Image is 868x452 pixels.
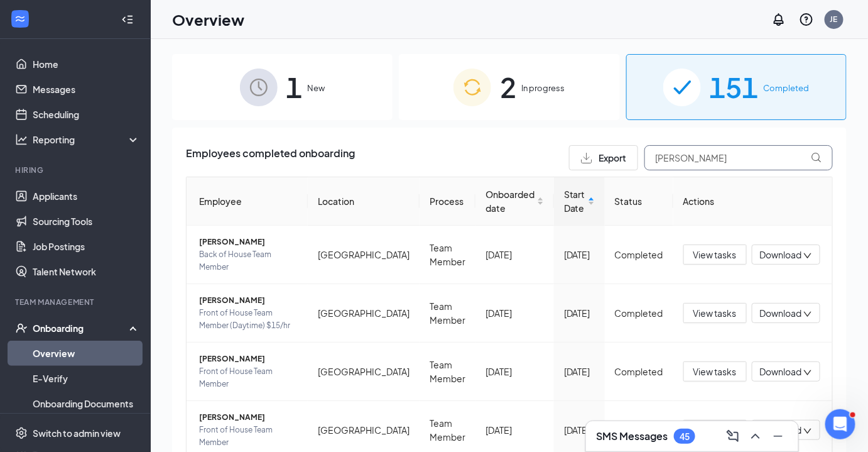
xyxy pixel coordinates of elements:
[803,427,812,436] span: down
[596,429,668,443] h3: SMS Messages
[308,226,420,284] td: [GEOGRAPHIC_DATA]
[33,427,121,439] div: Switch to admin view
[683,245,747,265] button: View tasks
[830,14,838,25] div: JE
[15,165,138,175] div: Hiring
[615,365,663,378] div: Completed
[308,284,420,343] td: [GEOGRAPHIC_DATA]
[420,177,475,226] th: Process
[33,391,140,416] a: Onboarding Documents
[564,365,595,378] div: [DATE]
[500,65,516,109] span: 2
[564,248,595,262] div: [DATE]
[644,145,833,170] input: Search by Name, Job Posting, or Process
[768,426,788,446] button: Minimize
[803,310,812,319] span: down
[615,248,663,262] div: Completed
[199,411,298,424] span: [PERSON_NAME]
[605,177,673,226] th: Status
[615,306,663,320] div: Completed
[14,13,26,25] svg: WorkstreamLogo
[564,423,595,437] div: [DATE]
[121,13,134,26] svg: Collapse
[199,294,298,307] span: [PERSON_NAME]
[420,226,475,284] td: Team Member
[33,52,140,77] a: Home
[799,12,814,27] svg: QuestionInfo
[172,9,244,30] h1: Overview
[680,431,690,442] div: 45
[33,322,129,334] div: Onboarding
[420,343,475,401] td: Team Member
[764,82,810,94] span: Completed
[286,65,303,109] span: 1
[33,209,140,234] a: Sourcing Tools
[771,429,786,444] svg: Minimize
[693,306,737,320] span: View tasks
[187,177,308,226] th: Employee
[683,303,747,323] button: View tasks
[673,177,832,226] th: Actions
[33,234,140,259] a: Job Postings
[748,429,763,444] svg: ChevronUp
[186,145,355,170] span: Employees completed onboarding
[725,429,741,444] svg: ComposeMessage
[33,102,140,127] a: Scheduling
[15,297,138,307] div: Team Management
[683,420,747,440] button: View tasks
[693,248,737,262] span: View tasks
[803,368,812,377] span: down
[199,353,298,365] span: [PERSON_NAME]
[33,184,140,209] a: Applicants
[15,427,28,439] svg: Settings
[486,248,544,262] div: [DATE]
[308,82,325,94] span: New
[803,251,812,260] span: down
[521,82,565,94] span: In progress
[693,365,737,378] span: View tasks
[199,307,298,332] span: Front of House Team Member (Daytime) $15/hr
[15,322,28,334] svg: UserCheck
[420,284,475,343] td: Team Member
[199,424,298,449] span: Front of House Team Member
[710,65,759,109] span: 151
[199,365,298,390] span: Front of House Team Member
[15,133,28,146] svg: Analysis
[475,177,554,226] th: Onboarded date
[760,248,802,262] span: Download
[723,426,743,446] button: ComposeMessage
[486,187,534,215] span: Onboarded date
[308,343,420,401] td: [GEOGRAPHIC_DATA]
[825,409,855,439] iframe: Intercom live chat
[599,153,626,162] span: Export
[760,307,802,320] span: Download
[486,306,544,320] div: [DATE]
[569,145,638,170] button: Export
[771,12,786,27] svg: Notifications
[199,236,298,248] span: [PERSON_NAME]
[746,426,766,446] button: ChevronUp
[683,361,747,382] button: View tasks
[564,187,585,215] span: Start Date
[486,365,544,378] div: [DATE]
[33,133,141,146] div: Reporting
[564,306,595,320] div: [DATE]
[33,259,140,284] a: Talent Network
[33,341,140,366] a: Overview
[33,366,140,391] a: E-Verify
[760,365,802,378] span: Download
[308,177,420,226] th: Location
[199,248,298,273] span: Back of House Team Member
[33,77,140,102] a: Messages
[486,423,544,437] div: [DATE]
